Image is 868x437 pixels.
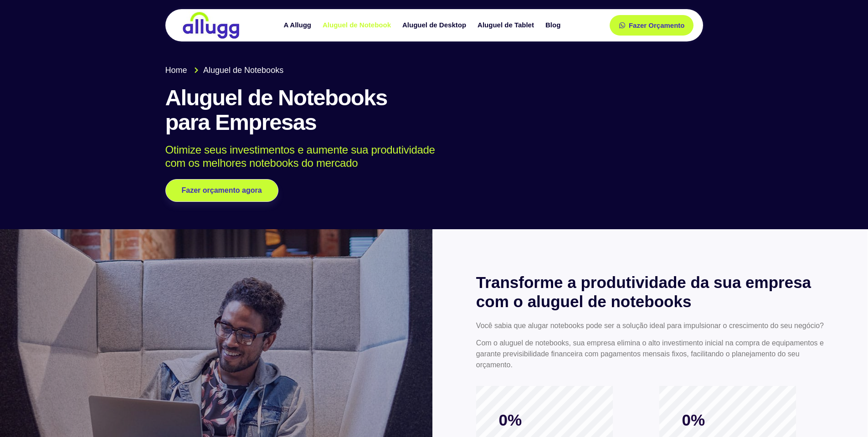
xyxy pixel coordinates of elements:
[165,179,278,202] a: Fazer orçamento agora
[610,15,694,36] a: Fazer Orçamento
[165,86,703,135] h1: Aluguel de Notebooks para Empresas
[398,17,473,33] a: Aluguel de Desktop
[201,64,283,77] span: Aluguel de Notebooks
[659,411,728,430] span: 0%
[476,411,544,430] span: 0%
[476,320,824,331] p: Você sabia que alugar notebooks pode ser a solução ideal para impulsionar o crescimento do seu ne...
[165,144,690,170] p: Otimize seus investimentos e aumente sua produtividade com os melhores notebooks do mercado
[318,17,398,33] a: Aluguel de Notebook
[476,338,824,370] p: Com o aluguel de notebooks, sua empresa elimina o alto investimento inicial na compra de equipame...
[476,273,824,311] h2: Transforme a produtividade da sua empresa com o aluguel de notebooks
[541,17,567,33] a: Blog
[279,17,318,33] a: A Allugg
[473,17,541,33] a: Aluguel de Tablet
[181,11,241,39] img: locação de TI é Allugg
[165,64,187,77] span: Home
[182,187,262,194] span: Fazer orçamento agora
[629,22,685,29] span: Fazer Orçamento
